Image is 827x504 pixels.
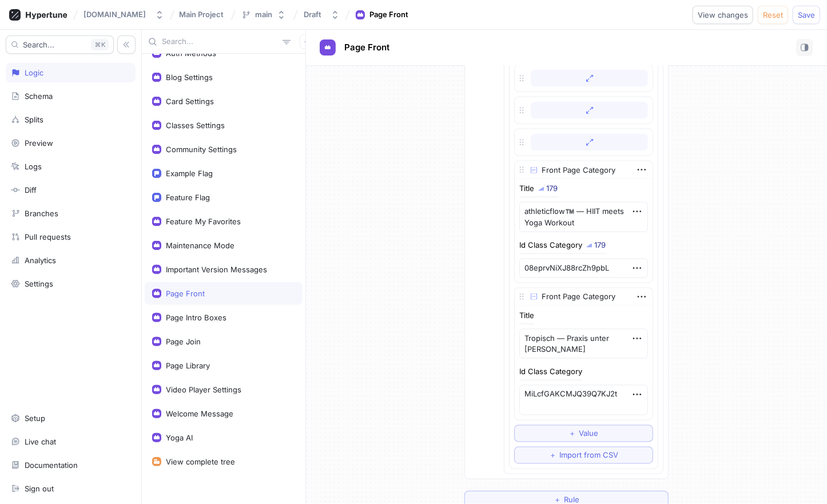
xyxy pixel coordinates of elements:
span: Rule [564,496,579,503]
span: Value [579,430,599,437]
div: K [91,39,109,50]
textarea: athleticflow™️ — HIIT meets Yoga Workout [519,202,648,232]
div: Pull requests [25,232,71,241]
button: Expand [531,70,648,87]
div: Schema [25,92,53,101]
div: Logic [25,68,43,77]
div: 179 [546,185,558,192]
div: Page Library [166,361,210,370]
span: ＋ [554,496,561,503]
button: Expand [531,134,648,151]
div: Front Page Category [542,165,615,176]
div: Diff [25,185,37,195]
span: Save [798,11,815,18]
div: Welcome Message [166,409,233,418]
div: main [255,10,272,19]
textarea: 08eprvNiXJ88rcZh9pbL [519,259,648,278]
textarea: Tropisch — Praxis unter [PERSON_NAME] [519,329,648,359]
div: Page Intro Boxes [166,313,226,322]
span: Import from CSV [559,452,618,459]
div: 179 [594,241,606,249]
div: Setup [25,414,45,423]
div: Important Version Messages [166,265,267,274]
div: Community Settings [166,145,237,154]
span: Search... [23,41,54,48]
button: Save [793,6,820,24]
div: Page Front [166,289,205,298]
div: Card Settings [166,97,214,106]
div: Classes Settings [166,121,225,130]
button: View changes [693,6,753,24]
button: Expand [531,102,648,119]
a: Documentation [6,455,136,475]
span: Page Front [344,43,389,52]
div: Documentation [25,461,78,470]
button: [DOMAIN_NAME] [79,5,169,24]
div: Id Class Category [519,241,582,249]
div: Feature My Favorites [166,217,241,226]
div: Title [519,312,534,319]
div: View complete tree [166,457,235,466]
textarea: MiLcfGAKCMJQ39Q7KJ2t [519,385,648,415]
button: ＋Import from CSV [514,447,653,464]
button: Reset [758,6,788,24]
div: Yoga AI [166,433,193,442]
span: ＋ [549,452,556,459]
span: ＋ [569,430,576,437]
div: Analytics [25,256,56,265]
input: Search... [162,36,278,47]
div: Page Front [369,9,408,21]
div: Feature Flag [166,193,210,202]
button: Draft [299,5,344,24]
div: Blog Settings [166,73,213,82]
button: main [237,5,291,24]
div: Logs [25,162,42,171]
button: ＋Value [514,425,653,442]
div: Front Page Category [542,291,615,303]
span: Reset [763,11,783,18]
div: Preview [25,138,53,148]
div: Sign out [25,484,54,493]
span: View changes [698,11,748,18]
button: Search...K [6,35,114,54]
div: Settings [25,279,53,288]
div: [DOMAIN_NAME] [84,10,146,19]
span: Main Project [179,10,224,18]
div: Draft [304,10,321,19]
div: Title [519,185,534,192]
div: Maintenance Mode [166,241,234,250]
div: Video Player Settings [166,385,241,394]
div: Live chat [25,437,56,446]
div: Page Join [166,337,201,346]
div: Splits [25,115,43,124]
div: Branches [25,209,58,218]
div: Example Flag [166,169,213,178]
div: Id Class Category [519,368,582,375]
